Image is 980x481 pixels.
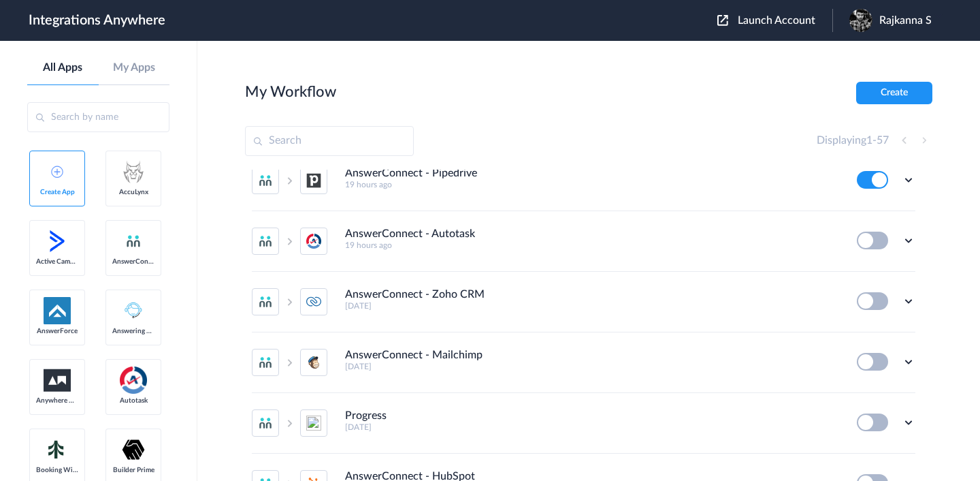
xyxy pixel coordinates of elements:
[44,228,71,255] img: active-campaign-logo.svg
[27,61,99,74] a: All Apps
[345,349,483,362] h4: AnswerConnect - Mailchimp
[877,135,889,146] span: 57
[36,327,78,335] span: AnswerForce
[44,297,71,324] img: af-app-logo.svg
[125,233,142,249] img: answerconnect-logo.svg
[879,14,932,27] span: Rajkanna S
[112,188,154,196] span: AccuLynx
[717,15,728,26] img: launch-acct-icon.svg
[345,301,838,311] h5: [DATE]
[120,297,147,324] img: Answering_service.png
[120,436,147,463] img: builder-prime-logo.svg
[112,466,154,474] span: Builder Prime
[99,61,170,74] a: My Apps
[738,15,815,26] span: Launch Account
[27,102,169,132] input: Search by name
[36,397,78,405] span: Anywhere Works
[866,135,872,146] span: 1
[817,134,889,147] h4: Displaying -
[112,327,154,335] span: Answering Service
[112,258,154,266] span: AnswerConnect
[245,126,414,156] input: Search
[345,422,838,432] h5: [DATE]
[717,14,832,27] button: Launch Account
[849,9,872,32] img: inshot-20191224-152116160-2.jpg
[36,258,78,266] span: Active Campaign
[36,188,78,196] span: Create App
[345,409,387,422] h4: Progress
[345,288,485,301] h4: AnswerConnect - Zoho CRM
[36,466,78,474] span: Booking Widget
[345,167,477,180] h4: AnswerConnect - Pipedrive
[120,367,147,394] img: autotask.png
[29,12,165,29] h1: Integrations Anywhere
[345,228,475,240] h4: AnswerConnect - Autotask
[245,83,336,101] h2: My Workflow
[856,82,932,104] button: Create
[120,158,147,185] img: acculynx-logo.svg
[345,180,838,189] h5: 19 hours ago
[112,397,154,405] span: Autotask
[345,362,838,371] h5: [DATE]
[51,166,63,178] img: add-icon.svg
[44,369,71,392] img: aww.png
[345,240,838,250] h5: 19 hours ago
[44,437,71,462] img: Setmore_Logo.svg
